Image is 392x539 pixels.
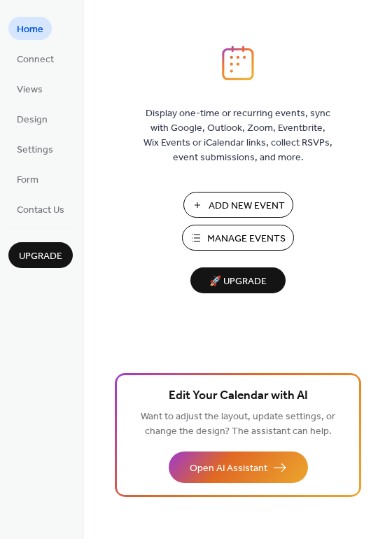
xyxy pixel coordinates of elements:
[8,167,47,190] a: Form
[190,267,286,293] button: 🚀 Upgrade
[209,199,285,213] span: Add New Event
[8,197,73,220] a: Contact Us
[17,22,43,37] span: Home
[17,143,53,157] span: Settings
[169,451,308,483] button: Open AI Assistant
[8,107,56,130] a: Design
[182,225,294,251] button: Manage Events
[17,83,43,97] span: Views
[17,173,38,188] span: Form
[199,272,277,291] span: 🚀 Upgrade
[8,17,52,40] a: Home
[19,249,62,264] span: Upgrade
[8,137,62,160] a: Settings
[207,232,286,246] span: Manage Events
[8,242,73,268] button: Upgrade
[141,407,335,441] span: Want to adjust the layout, update settings, or change the design? The assistant can help.
[17,52,54,67] span: Connect
[8,47,62,70] a: Connect
[183,192,293,218] button: Add New Event
[8,77,51,100] a: Views
[169,386,308,406] span: Edit Your Calendar with AI
[222,45,254,80] img: logo_icon.svg
[190,461,267,476] span: Open AI Assistant
[17,203,64,218] span: Contact Us
[17,113,48,127] span: Design
[143,106,332,165] span: Display one-time or recurring events, sync with Google, Outlook, Zoom, Eventbrite, Wix Events or ...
